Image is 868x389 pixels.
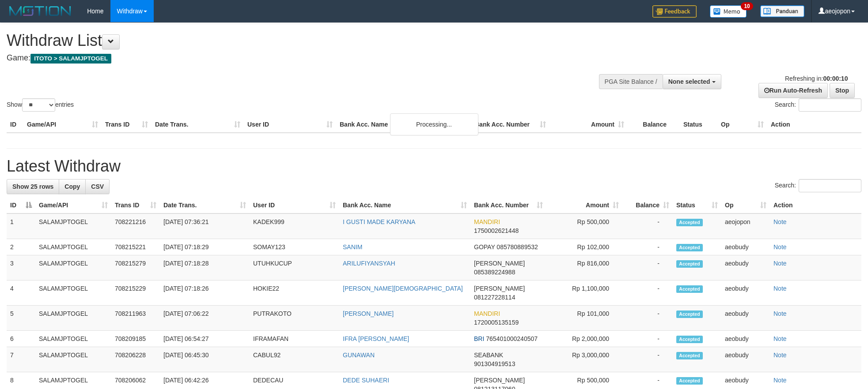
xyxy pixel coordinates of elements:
[652,5,697,18] img: Feedback.jpg
[721,255,770,281] td: aeobudy
[773,218,787,225] a: Note
[721,281,770,306] td: aeobudy
[7,213,35,239] td: 1
[160,239,250,255] td: [DATE] 07:18:29
[775,98,861,112] label: Search:
[111,347,160,372] td: 708206228
[471,116,550,133] th: Bank Acc. Number
[550,116,628,133] th: Amount
[486,335,538,342] span: Copy 765401000240507 to clipboard
[758,83,828,98] a: Run Auto-Refresh
[35,255,111,281] td: SALAMJPTOGEL
[35,281,111,306] td: SALAMJPTOGEL
[250,239,339,255] td: SOMAY123
[767,116,861,133] th: Action
[339,197,470,213] th: Bank Acc. Name: activate to sort column ascending
[343,335,409,342] a: IFRA [PERSON_NAME]
[160,347,250,372] td: [DATE] 06:45:30
[12,183,53,190] span: Show 25 rows
[7,98,74,112] label: Show entries
[622,306,673,331] td: -
[546,281,622,306] td: Rp 1,100,000
[35,213,111,239] td: SALAMJPTOGEL
[7,179,59,194] a: Show 25 rows
[663,74,721,89] button: None selected
[250,347,339,372] td: CABUL92
[721,347,770,372] td: aeobudy
[7,281,35,306] td: 4
[474,352,503,359] span: SEABANK
[7,347,35,372] td: 7
[546,197,622,213] th: Amount: activate to sort column ascending
[622,331,673,347] td: -
[799,179,861,192] input: Search:
[717,116,767,133] th: Op
[470,197,546,213] th: Bank Acc. Number: activate to sort column ascending
[250,197,339,213] th: User ID: activate to sort column ascending
[773,285,787,292] a: Note
[7,331,35,347] td: 6
[250,213,339,239] td: KADEK999
[721,213,770,239] td: aeojopon
[474,377,525,384] span: [PERSON_NAME]
[546,347,622,372] td: Rp 3,000,000
[35,347,111,372] td: SALAMJPTOGEL
[676,285,703,293] span: Accepted
[599,74,663,89] div: PGA Site Balance /
[474,294,515,301] span: Copy 081227228114 to clipboard
[474,260,525,267] span: [PERSON_NAME]
[546,306,622,331] td: Rp 101,000
[474,243,495,251] span: GOPAY
[7,197,35,213] th: ID: activate to sort column descending
[546,213,622,239] td: Rp 500,000
[546,331,622,347] td: Rp 2,000,000
[676,310,703,318] span: Accepted
[673,197,721,213] th: Status: activate to sort column ascending
[343,377,389,384] a: DEDE SUHAERI
[250,306,339,331] td: PUTRAKOTO
[676,219,703,226] span: Accepted
[773,352,787,359] a: Note
[622,255,673,281] td: -
[622,347,673,372] td: -
[721,239,770,255] td: aeobudy
[773,260,787,267] a: Note
[773,335,787,342] a: Note
[7,239,35,255] td: 2
[799,98,861,112] input: Search:
[680,116,717,133] th: Status
[474,285,525,292] span: [PERSON_NAME]
[721,197,770,213] th: Op: activate to sort column ascending
[390,113,478,135] div: Processing...
[770,197,861,213] th: Action
[773,310,787,317] a: Note
[111,213,160,239] td: 708221216
[775,179,861,192] label: Search:
[160,197,250,213] th: Date Trans.: activate to sort column ascending
[23,116,102,133] th: Game/API
[474,269,515,276] span: Copy 085389224988 to clipboard
[474,335,484,342] span: BRI
[160,213,250,239] td: [DATE] 07:36:21
[830,83,855,98] a: Stop
[7,32,570,49] h1: Withdraw List
[250,255,339,281] td: UTUHKUCUP
[676,352,703,359] span: Accepted
[721,306,770,331] td: aeobudy
[343,260,395,267] a: ARILUFIYANSYAH
[7,157,861,175] h1: Latest Withdraw
[160,255,250,281] td: [DATE] 07:18:28
[250,331,339,347] td: IFRAMAFAN
[676,336,703,343] span: Accepted
[343,218,415,225] a: I GUSTI MADE KARYANA
[622,281,673,306] td: -
[336,116,471,133] th: Bank Acc. Name
[546,255,622,281] td: Rp 816,000
[785,75,848,82] span: Refreshing in:
[244,116,336,133] th: User ID
[64,183,80,190] span: Copy
[7,306,35,331] td: 5
[710,5,747,18] img: Button%20Memo.svg
[102,116,152,133] th: Trans ID
[35,331,111,347] td: SALAMJPTOGEL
